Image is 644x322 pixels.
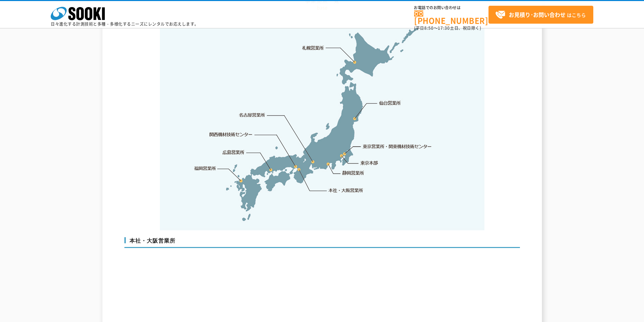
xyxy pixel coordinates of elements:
[342,170,364,176] a: 静岡営業所
[488,6,593,24] a: お見積り･お問い合わせはこちら
[160,18,484,230] img: 事業拠点一覧
[414,10,488,24] a: [PHONE_NUMBER]
[414,6,488,10] span: お電話でのお問い合わせは
[424,25,434,31] span: 8:50
[379,100,401,106] a: 仙台営業所
[361,160,378,167] a: 東京本部
[328,187,363,194] a: 本社・大阪営業所
[124,237,520,248] h3: 本社・大阪営業所
[51,22,199,26] p: 日々進化する計測技術と多種・多様化するニーズにレンタルでお応えします。
[438,25,450,31] span: 17:30
[194,165,216,172] a: 福岡営業所
[363,143,432,150] a: 東京営業所・関東機材技術センター
[223,149,245,155] a: 広島営業所
[210,131,253,138] a: 関西機材技術センター
[239,112,265,119] a: 名古屋営業所
[414,25,481,31] span: (平日 ～ 土日、祝日除く)
[302,44,324,51] a: 札幌営業所
[509,10,566,19] strong: お見積り･お問い合わせ
[495,10,586,20] span: はこちら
